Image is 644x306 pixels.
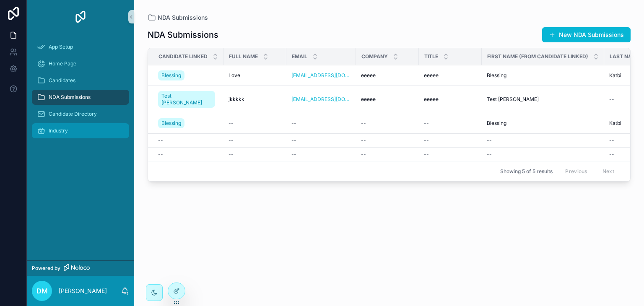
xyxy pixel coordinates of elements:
[291,96,351,103] a: [EMAIL_ADDRESS][DOMAIN_NAME]
[158,89,218,109] a: Test [PERSON_NAME]
[361,137,414,144] a: --
[609,151,614,158] span: --
[487,137,599,144] a: --
[291,120,351,127] a: --
[49,94,91,101] span: NDA Submissions
[158,137,163,144] span: --
[487,96,539,103] span: Test [PERSON_NAME]
[487,137,492,144] span: --
[609,72,621,79] span: Katbi
[424,53,438,60] span: Title
[229,96,244,103] span: jkkkkk
[291,151,351,158] a: --
[158,53,208,60] span: Candidate Linked
[361,151,366,158] span: --
[424,137,477,144] a: --
[609,120,621,127] span: Katbi
[158,91,215,108] a: Test [PERSON_NAME]
[32,106,129,122] a: Candidate Directory
[487,151,492,158] span: --
[424,120,477,127] a: --
[158,117,218,130] a: Blessing
[361,53,388,60] span: Company
[424,72,439,79] span: eeeee
[424,96,439,103] span: eeeee
[32,90,129,105] a: NDA Submissions
[158,137,218,144] a: --
[361,120,414,127] a: --
[424,151,429,158] span: --
[49,44,73,50] span: App Setup
[500,168,553,175] span: Showing 5 of 5 results
[487,120,599,127] a: Blessing
[161,120,181,127] span: Blessing
[487,151,599,158] a: --
[424,120,429,127] span: --
[487,96,599,103] a: Test [PERSON_NAME]
[361,72,414,79] a: eeeee
[361,120,366,127] span: --
[424,72,477,79] a: eeeee
[161,93,212,106] span: Test [PERSON_NAME]
[49,77,75,84] span: Candidates
[361,72,376,79] span: eeeee
[158,13,208,22] span: NDA Submissions
[291,72,351,79] a: [EMAIL_ADDRESS][DOMAIN_NAME]
[36,286,48,296] span: DM
[291,137,351,144] a: --
[32,39,129,54] a: App Setup
[158,151,218,158] a: --
[74,10,87,23] img: App logo
[229,96,281,103] a: jkkkkk
[487,72,599,79] a: Blessing
[487,120,506,127] span: Blessing
[148,13,208,22] a: NDA Submissions
[49,60,76,67] span: Home Page
[229,137,234,144] span: --
[291,137,296,144] span: --
[32,265,60,272] span: Powered by
[229,53,258,60] span: Full Name
[361,151,414,158] a: --
[229,120,281,127] a: --
[229,72,240,79] span: Love
[361,96,376,103] span: eeeee
[361,137,366,144] span: --
[487,53,588,60] span: First Name (from Candidate Linked)
[609,137,614,144] span: --
[229,72,281,79] a: Love
[158,70,184,80] a: Blessing
[158,151,163,158] span: --
[32,123,129,138] a: Industry
[487,72,506,79] span: Blessing
[361,96,414,103] a: eeeee
[229,137,281,144] a: --
[609,96,614,103] span: --
[27,260,134,276] a: Powered by
[32,56,129,71] a: Home Page
[229,151,281,158] a: --
[49,127,68,134] span: Industry
[291,151,296,158] span: --
[424,137,429,144] span: --
[32,73,129,88] a: Candidates
[229,120,234,127] span: --
[424,96,477,103] a: eeeee
[59,287,107,295] p: [PERSON_NAME]
[158,69,218,82] a: Blessing
[158,118,184,128] a: Blessing
[148,29,218,41] h1: NDA Submissions
[291,120,296,127] span: --
[27,34,134,149] div: scrollable content
[424,151,477,158] a: --
[542,27,631,42] button: New NDA Submissions
[292,53,307,60] span: Email
[229,151,234,158] span: --
[161,72,181,79] span: Blessing
[49,111,97,117] span: Candidate Directory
